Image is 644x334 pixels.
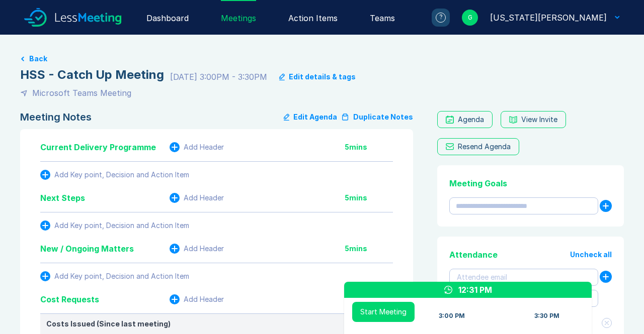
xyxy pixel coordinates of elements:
[345,194,393,202] div: 5 mins
[40,170,189,180] button: Add Key point, Decision and Action Item
[54,272,189,280] div: Add Key point, Decision and Action Item
[184,245,224,253] div: Add Header
[40,293,99,305] div: Cost Requests
[345,245,393,253] div: 5 mins
[439,312,465,320] div: 3:00 PM
[458,284,492,296] div: 12:31 PM
[20,55,624,63] a: Back
[20,67,164,83] div: HSS - Catch Up Meeting
[170,142,224,152] button: Add Header
[289,73,356,81] div: Edit details & tags
[437,138,519,155] button: Resend Agenda
[458,116,484,124] div: Agenda
[46,320,387,328] div: Costs Issued (Since last meeting)
[436,13,446,23] div: ?
[170,71,267,83] div: [DATE] 3:00PM - 3:30PM
[345,143,393,151] div: 5 mins
[54,171,189,179] div: Add Key point, Decision and Action Item
[40,243,134,255] div: New / Ongoing Matters
[534,312,559,320] div: 3:30 PM
[490,12,607,24] div: Georgia Kellie
[449,177,612,189] div: Meeting Goals
[184,295,224,303] div: Add Header
[420,9,450,27] a: ?
[284,111,337,123] button: Edit Agenda
[279,73,356,81] button: Edit details & tags
[501,111,566,128] button: View Invite
[29,55,47,63] button: Back
[184,143,224,151] div: Add Header
[40,271,189,281] button: Add Key point, Decision and Action Item
[54,221,189,230] div: Add Key point, Decision and Action Item
[462,10,478,26] div: G
[170,193,224,203] button: Add Header
[437,111,493,128] a: Agenda
[341,111,413,123] button: Duplicate Notes
[170,244,224,254] button: Add Header
[20,111,92,123] div: Meeting Notes
[32,87,131,99] div: Microsoft Teams Meeting
[352,302,415,322] button: Start Meeting
[570,251,612,259] button: Uncheck all
[184,194,224,202] div: Add Header
[449,249,498,261] div: Attendance
[40,220,189,231] button: Add Key point, Decision and Action Item
[40,192,85,204] div: Next Steps
[458,143,511,151] div: Resend Agenda
[40,141,156,153] div: Current Delivery Programme
[521,116,557,124] div: View Invite
[170,294,224,304] button: Add Header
